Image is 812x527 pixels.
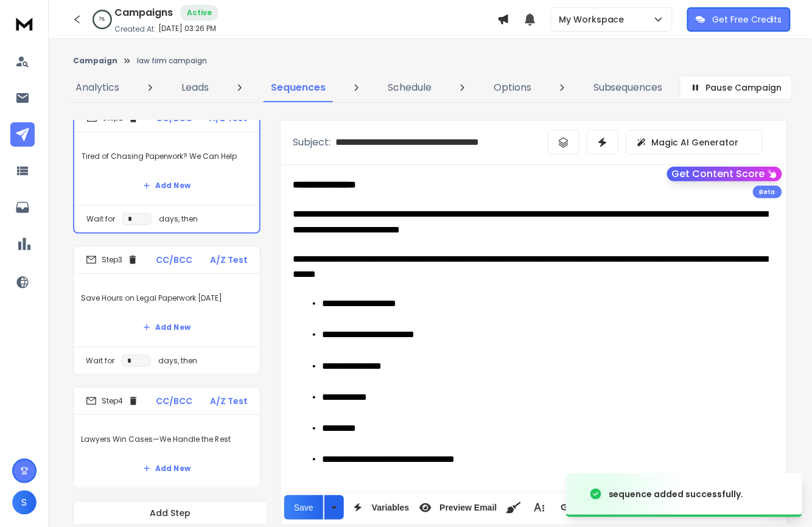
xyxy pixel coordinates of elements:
[626,130,763,155] button: Magic AI Generator
[284,495,323,520] button: Save
[174,73,216,102] a: Leads
[494,80,531,95] p: Options
[133,456,200,481] button: Add New
[12,12,37,35] img: logo
[559,13,629,26] p: My Workspace
[680,75,793,100] button: Pause Campaign
[73,246,261,375] li: Step3CC/BCCA/Z TestSave Hours on Legal Paperwork [DATE]Add NewWait fordays, then
[68,73,127,102] a: Analytics
[687,7,791,32] button: Get Free Credits
[133,315,200,340] button: Add New
[82,139,252,173] p: Tired of Chasing Paperwork? We Can Help
[114,24,156,34] p: Created At:
[264,73,333,102] a: Sequences
[159,214,198,224] p: days, then
[158,356,197,366] p: days, then
[73,56,117,66] button: Campaign
[388,80,432,95] p: Schedule
[73,387,261,489] li: Step4CC/BCCA/Z TestLawyers Win Cases—We Handle the RestAdd New
[100,16,105,23] p: 1 %
[652,136,739,148] p: Magic AI Generator
[137,56,207,66] p: law firm campaign
[158,24,216,33] p: [DATE] 03:26 PM
[667,167,782,181] button: Get Content Score
[73,103,261,234] li: Step2CC/BCCA/Z TestTired of Chasing Paperwork? We Can HelpAdd NewWait fordays, then
[73,501,268,525] button: Add Step
[502,495,525,520] button: Clean HTML
[556,495,579,520] button: Insert Link (Ctrl+K)
[271,80,326,95] p: Sequences
[86,214,115,224] p: Wait for
[86,356,114,366] p: Wait for
[86,396,139,407] div: Step 4
[380,73,439,102] a: Schedule
[713,13,782,26] p: Get Free Credits
[609,488,744,500] div: sequence added successfully.
[528,495,551,520] button: More Text
[753,186,782,198] div: Beta
[414,495,499,520] button: Preview Email
[86,254,138,265] div: Step 3
[586,73,670,102] a: Subsequences
[114,5,173,20] h1: Campaigns
[75,80,119,95] p: Analytics
[593,80,663,95] p: Subsequences
[210,254,248,266] p: A/Z Test
[180,5,219,21] div: Active
[12,490,37,515] button: S
[346,495,412,520] button: Variables
[210,395,248,407] p: A/Z Test
[293,135,331,150] p: Subject:
[369,503,412,513] span: Variables
[81,281,253,315] p: Save Hours on Legal Paperwork [DATE]
[486,73,539,102] a: Options
[133,173,200,198] button: Add New
[81,422,253,456] p: Lawyers Win Cases—We Handle the Rest
[437,503,499,513] span: Preview Email
[181,80,209,95] p: Leads
[156,395,193,407] p: CC/BCC
[156,254,192,266] p: CC/BCC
